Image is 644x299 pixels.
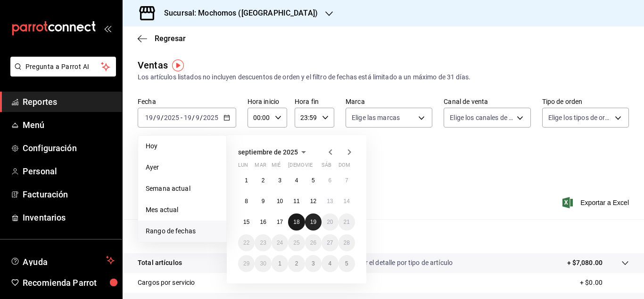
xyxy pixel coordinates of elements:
[322,214,338,231] button: 20 de septiembre de 2025
[200,114,203,121] span: /
[146,184,219,194] span: Semana actual
[344,239,350,246] abbr: 28 de septiembre de 2025
[305,234,322,251] button: 26 de septiembre de 2025
[138,258,182,268] p: Total artículos
[10,57,116,77] button: Pregunta a Parrot AI
[580,278,629,288] p: + $0.00
[260,239,266,246] abbr: 23 de septiembre de 2025
[322,162,331,172] abbr: sábado
[277,219,283,225] abbr: 17 de septiembre de 2025
[238,172,255,189] button: 1 de septiembre de 2025
[288,255,305,272] button: 2 de octubre de 2025
[172,60,184,71] img: Tooltip marker
[322,234,338,251] button: 27 de septiembre de 2025
[145,114,153,121] input: --
[23,165,115,178] span: Personal
[310,198,316,205] abbr: 12 de septiembre de 2025
[328,177,331,184] abbr: 6 de septiembre de 2025
[238,214,255,231] button: 15 de septiembre de 2025
[7,68,116,78] a: Pregunta a Parrot AI
[345,177,348,184] abbr: 7 de septiembre de 2025
[255,172,271,189] button: 2 de septiembre de 2025
[564,197,629,208] span: Exportar a Excel
[23,95,115,108] span: Reportes
[548,113,611,122] span: Elige los tipos de orden
[339,214,355,231] button: 21 de septiembre de 2025
[567,258,603,268] p: + $7,080.00
[295,177,298,184] abbr: 4 de septiembre de 2025
[272,214,288,231] button: 17 de septiembre de 2025
[260,260,266,267] abbr: 30 de septiembre de 2025
[295,260,298,267] abbr: 2 de octubre de 2025
[277,198,283,205] abbr: 10 de septiembre de 2025
[146,226,219,236] span: Rango de fechas
[245,198,248,205] abbr: 8 de septiembre de 2025
[293,219,299,225] abbr: 18 de septiembre de 2025
[310,219,316,225] abbr: 19 de septiembre de 2025
[262,198,265,205] abbr: 9 de septiembre de 2025
[288,234,305,251] button: 25 de septiembre de 2025
[293,239,299,246] abbr: 25 de septiembre de 2025
[339,172,355,189] button: 7 de septiembre de 2025
[192,114,195,121] span: /
[327,239,333,246] abbr: 27 de septiembre de 2025
[255,214,271,231] button: 16 de septiembre de 2025
[278,177,281,184] abbr: 3 de septiembre de 2025
[542,98,629,105] label: Tipo de orden
[255,255,271,272] button: 30 de septiembre de 2025
[288,214,305,231] button: 18 de septiembre de 2025
[138,98,236,105] label: Fecha
[238,148,298,156] span: septiembre de 2025
[278,260,281,267] abbr: 1 de octubre de 2025
[288,162,344,172] abbr: jueves
[305,162,313,172] abbr: viernes
[344,219,350,225] abbr: 21 de septiembre de 2025
[153,114,156,121] span: /
[262,177,265,184] abbr: 2 de septiembre de 2025
[255,162,266,172] abbr: martes
[305,214,322,231] button: 19 de septiembre de 2025
[312,177,315,184] abbr: 5 de septiembre de 2025
[260,219,266,225] abbr: 16 de septiembre de 2025
[288,172,305,189] button: 4 de septiembre de 2025
[183,114,192,121] input: --
[146,141,219,151] span: Hoy
[272,193,288,210] button: 10 de septiembre de 2025
[450,113,513,122] span: Elige los canales de venta
[181,114,182,121] span: -
[243,219,249,225] abbr: 15 de septiembre de 2025
[138,278,195,288] p: Cargos por servicio
[352,113,400,122] span: Elige las marcas
[339,255,355,272] button: 5 de octubre de 2025
[23,211,115,224] span: Inventarios
[195,114,200,121] input: --
[255,234,271,251] button: 23 de septiembre de 2025
[322,172,338,189] button: 6 de septiembre de 2025
[327,198,333,205] abbr: 13 de septiembre de 2025
[255,193,271,210] button: 9 de septiembre de 2025
[146,162,219,172] span: Ayer
[23,119,115,131] span: Menú
[272,162,281,172] abbr: miércoles
[243,260,249,267] abbr: 29 de septiembre de 2025
[164,114,180,121] input: ----
[23,276,115,289] span: Recomienda Parrot
[305,193,322,210] button: 12 de septiembre de 2025
[23,188,115,201] span: Facturación
[322,255,338,272] button: 4 de octubre de 2025
[23,255,102,266] span: Ayuda
[339,193,355,210] button: 14 de septiembre de 2025
[138,72,629,82] div: Los artículos listados no incluyen descuentos de orden y el filtro de fechas está limitado a un m...
[238,146,309,158] button: septiembre de 2025
[272,234,288,251] button: 24 de septiembre de 2025
[161,114,164,121] span: /
[346,98,432,105] label: Marca
[272,255,288,272] button: 1 de octubre de 2025
[238,234,255,251] button: 22 de septiembre de 2025
[248,98,287,105] label: Hora inicio
[104,25,111,32] button: open_drawer_menu
[293,198,299,205] abbr: 11 de septiembre de 2025
[344,198,350,205] abbr: 14 de septiembre de 2025
[322,193,338,210] button: 13 de septiembre de 2025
